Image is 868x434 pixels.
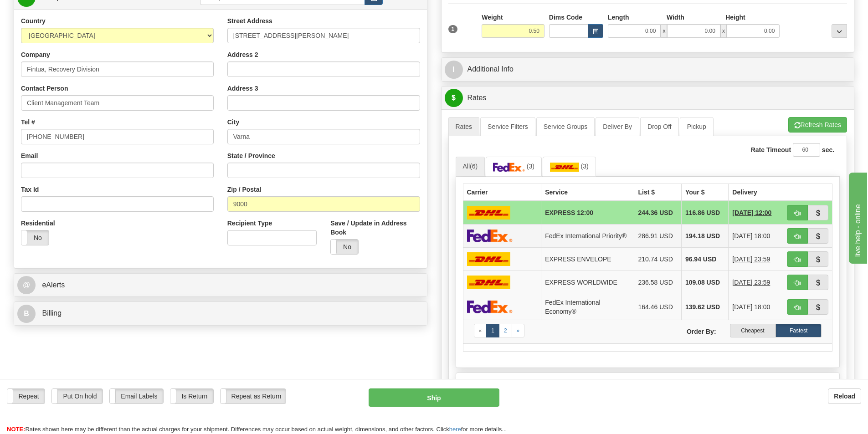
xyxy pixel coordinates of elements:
a: Next [512,324,525,337]
label: Recipient Type [227,219,272,228]
label: Width [667,13,684,22]
span: eAlerts [42,281,65,289]
span: @ [17,276,36,294]
label: No [21,230,49,245]
label: Zip / Postal [227,185,262,194]
span: 1 [448,25,458,33]
td: FedEx International Economy® [541,294,634,320]
label: sec. [822,145,834,154]
a: IAdditional Info [445,60,851,79]
label: Address 3 [227,84,258,93]
th: Your $ [681,184,728,201]
td: EXPRESS ENVELOPE [541,247,634,271]
th: List $ [634,184,681,201]
label: Tel # [21,117,35,127]
img: FedEx Express® [467,229,513,242]
span: (3) [580,163,588,170]
img: FedEx Express® [467,300,513,313]
span: 2 Days [732,255,770,264]
span: (6) [470,163,478,170]
span: B [17,305,36,323]
span: 2 Days [732,208,771,217]
td: 116.86 USD [681,201,728,225]
b: Reload [834,393,855,400]
label: No [331,240,358,254]
a: Drop Off [640,117,679,136]
label: Repeat as Return [221,389,286,403]
label: Email [21,151,38,160]
span: » [517,327,520,334]
a: 1 [486,324,499,337]
img: DHL_Worldwide [467,276,511,289]
a: here [449,426,461,433]
label: Order By: [647,324,723,336]
label: State / Province [227,151,275,160]
td: 139.62 USD [681,294,728,320]
button: Reload [828,388,861,404]
span: x [661,24,667,38]
td: FedEx International Priority® [541,224,634,247]
iframe: chat widget [847,170,867,263]
label: Height [725,13,745,22]
label: Residential [21,219,55,228]
span: 2 Days [732,278,770,287]
button: Refresh Rates [788,117,847,133]
span: [DATE] 18:00 [732,302,770,311]
a: Rates [448,117,480,136]
span: I [445,61,463,79]
label: Email Labels [110,389,163,403]
label: Weight [482,13,503,22]
a: @ eAlerts [17,276,424,295]
label: Is Return [170,389,213,403]
a: Deliver By [596,117,639,136]
label: Put On hold [52,389,103,403]
a: B Billing [17,304,424,323]
td: 109.08 USD [681,271,728,294]
img: FedEx Express® [493,163,525,172]
label: Repeat [7,389,45,403]
img: DHL_Worldwide [467,252,511,266]
th: Service [541,184,634,201]
span: $ [445,89,463,107]
label: Country [21,16,46,26]
td: 194.18 USD [681,224,728,247]
a: Previous [474,324,487,337]
span: Billing [42,309,62,317]
div: ... [832,24,847,38]
span: x [720,24,727,38]
a: Service Groups [536,117,595,136]
img: DHL_Worldwide [467,206,511,220]
label: Tax Id [21,185,39,194]
td: 236.58 USD [634,271,681,294]
label: Dims Code [549,13,582,22]
label: Company [21,50,50,59]
td: EXPRESS WORLDWIDE [541,271,634,294]
td: 210.74 USD [634,247,681,271]
button: Ship [369,388,499,407]
div: live help - online [7,5,84,16]
td: EXPRESS 12:00 [541,201,634,225]
img: DHL [550,163,579,172]
th: Delivery [729,184,783,201]
label: Fastest [776,324,822,337]
label: Cheapest [730,324,776,337]
label: City [227,117,239,127]
td: 96.94 USD [681,247,728,271]
span: [DATE] 18:00 [732,231,770,240]
a: 2 [499,324,512,337]
label: Save / Update in Address Book [330,219,420,237]
input: Enter a location [227,28,420,43]
label: Length [608,13,629,22]
span: « [479,327,482,334]
a: All [456,157,485,176]
a: Service Filters [480,117,535,136]
label: Address 2 [227,50,258,59]
span: (3) [527,163,534,170]
label: Contact Person [21,84,68,93]
a: Pickup [680,117,714,136]
label: Street Address [227,16,272,26]
td: 244.36 USD [634,201,681,225]
td: 286.91 USD [634,224,681,247]
td: 164.46 USD [634,294,681,320]
span: NOTE: [7,426,25,433]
